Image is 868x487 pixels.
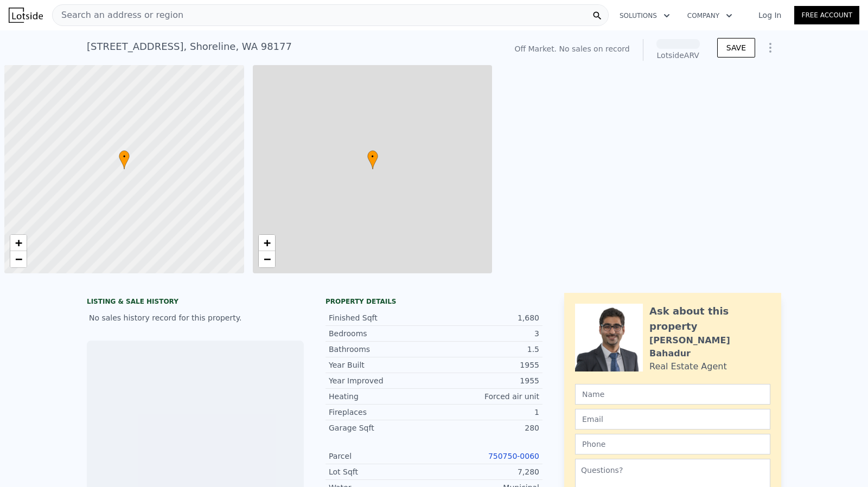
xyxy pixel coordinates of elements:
div: Real Estate Agent [649,360,727,373]
img: Lotside [9,8,43,23]
div: Lotside ARV [656,50,700,61]
div: No sales history record for this property. [87,308,304,328]
a: Zoom in [259,235,275,251]
a: Zoom in [10,235,27,251]
a: 750750-0060 [488,452,539,460]
div: 3 [434,328,539,339]
div: 1955 [434,360,539,370]
div: Year Built [329,360,434,370]
a: Log In [745,10,794,21]
div: 1.5 [434,344,539,355]
div: 1 [434,407,539,418]
div: Lot Sqft [329,466,434,477]
div: Property details [325,297,542,306]
div: Bedrooms [329,328,434,339]
input: Name [575,384,770,405]
button: Company [679,6,741,25]
span: + [263,236,270,249]
button: SAVE [717,38,755,57]
div: Ask about this property [649,304,770,334]
div: LISTING & SALE HISTORY [87,297,304,308]
div: Finished Sqft [329,312,434,323]
span: Search an address or region [53,9,183,22]
a: Zoom out [259,251,275,267]
span: • [367,152,378,162]
div: Heating [329,391,434,402]
input: Phone [575,434,770,454]
div: Forced air unit [434,391,539,402]
span: − [263,252,270,266]
a: Zoom out [10,251,27,267]
a: Free Account [794,6,859,24]
div: 7,280 [434,466,539,477]
div: Fireplaces [329,407,434,418]
div: [PERSON_NAME] Bahadur [649,334,770,360]
div: Year Improved [329,375,434,386]
span: − [15,252,22,266]
div: • [367,150,378,169]
div: Bathrooms [329,344,434,355]
div: 280 [434,422,539,433]
span: • [119,152,130,162]
div: Off Market. No sales on record [514,43,629,54]
span: + [15,236,22,249]
div: • [119,150,130,169]
div: 1955 [434,375,539,386]
div: Garage Sqft [329,422,434,433]
div: [STREET_ADDRESS] , Shoreline , WA 98177 [87,39,292,54]
div: Parcel [329,451,434,462]
input: Email [575,409,770,430]
button: Show Options [759,37,781,59]
button: Solutions [611,6,679,25]
div: 1,680 [434,312,539,323]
